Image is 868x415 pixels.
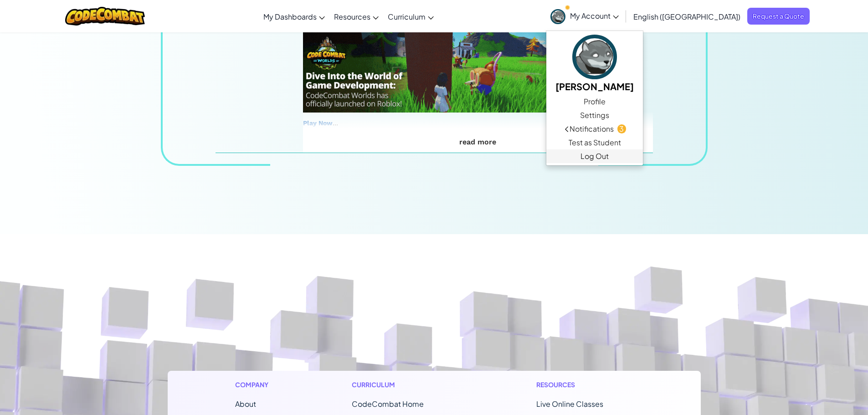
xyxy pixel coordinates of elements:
a: Notifications3 [546,122,643,136]
img: avatar [572,35,617,79]
span: Resources [334,12,370,21]
a: Live Online Classes [536,399,603,409]
a: Test as Student [546,136,643,149]
a: English ([GEOGRAPHIC_DATA]) [629,4,745,29]
h1: Resources [536,380,633,389]
span: My Account [570,11,619,20]
img: avatar [550,9,565,24]
a: Request a Quote [747,8,810,25]
p: read more [303,138,653,146]
img: CodeCombat logo [65,7,145,26]
h1: Curriculum [352,380,462,389]
a: Resources [329,4,383,29]
span: 3 [617,124,626,133]
span: Notifications [570,123,614,134]
a: Curriculum [383,4,438,29]
a: My Dashboards [259,4,329,29]
a: Profile [546,95,643,108]
a: Log Out [546,149,643,163]
span: Curriculum [388,12,426,21]
a: [PERSON_NAME] [546,33,643,95]
a: My Account [546,2,623,31]
span: My Dashboards [263,12,317,21]
img: Ezgif 5 0fd8ab259a [303,31,552,113]
h1: Company [235,380,277,389]
a: About [235,399,256,409]
span: CodeCombat Home [352,399,424,409]
span: English ([GEOGRAPHIC_DATA]) [633,12,740,21]
h5: [PERSON_NAME] [555,79,634,93]
a: Settings [546,108,643,122]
